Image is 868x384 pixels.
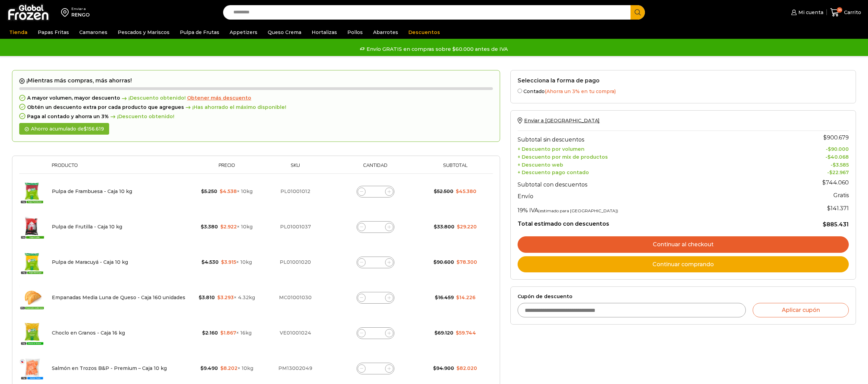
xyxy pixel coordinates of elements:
a: Pulpa de Frutas [176,26,223,39]
td: × 4.32kg [193,280,261,315]
bdi: 78.300 [456,259,477,265]
bdi: 744.060 [822,179,849,186]
a: Hortalizas [308,26,340,39]
span: $ [456,365,460,371]
bdi: 1.867 [220,330,236,336]
bdi: 900.679 [823,134,849,141]
td: × 10kg [193,209,261,245]
a: Camarones [76,26,111,39]
span: $ [456,188,459,194]
td: × 10kg [193,245,261,280]
th: + Descuento por mix de productos [518,152,773,160]
span: $ [84,126,87,132]
span: $ [456,330,459,336]
td: × 10kg [193,174,261,210]
td: MC01001030 [261,280,330,315]
td: PL01001012 [261,174,330,210]
input: Product quantity [371,364,380,373]
span: $ [220,188,223,194]
a: Pollos [344,26,366,39]
a: Papas Fritas [34,26,72,39]
bdi: 90.000 [828,146,849,152]
a: Pescados y Mariscos [114,26,173,39]
bdi: 40.068 [828,154,849,160]
bdi: 4.530 [201,259,219,265]
th: Subtotal con descuentos [518,176,773,190]
bdi: 52.500 [434,188,453,194]
bdi: 9.490 [200,365,218,371]
span: $ [828,154,831,160]
bdi: 90.600 [433,259,454,265]
td: - [773,168,849,176]
span: $ [456,259,460,265]
bdi: 8.202 [220,365,238,371]
a: Enviar a [GEOGRAPHIC_DATA] [518,117,600,124]
a: Pulpa de Frutilla - Caja 10 kg [52,224,122,230]
th: 19% IVA [518,201,773,215]
span: $ [822,179,826,186]
span: $ [456,294,459,301]
bdi: 69.120 [435,330,453,336]
span: $ [433,259,437,265]
a: Abarrotes [370,26,402,39]
bdi: 16.459 [435,294,454,301]
span: $ [220,330,223,336]
button: Search button [630,5,645,20]
span: Enviar a [GEOGRAPHIC_DATA] [524,117,600,124]
span: $ [221,259,224,265]
a: Continuar comprando [518,256,849,273]
bdi: 33.800 [434,224,454,230]
div: Paga al contado y ahorra un 3% [19,114,493,120]
bdi: 156.619 [84,126,104,132]
h2: Selecciona la forma de pago [518,77,849,84]
div: A mayor volumen, mayor descuento [19,95,493,101]
td: - [773,160,849,168]
span: $ [202,330,205,336]
span: 141.371 [827,205,849,212]
td: PL01001037 [261,209,330,245]
a: Appetizers [226,26,261,39]
td: × 16kg [193,315,261,351]
th: + Descuento pago contado [518,168,773,176]
a: Pulpa de Frambuesa - Caja 10 kg [52,188,132,194]
span: $ [435,330,438,336]
span: $ [199,294,202,301]
span: $ [457,224,460,230]
span: $ [220,224,223,230]
bdi: 22.967 [829,169,849,176]
bdi: 2.160 [202,330,218,336]
th: Subtotal [421,163,489,173]
span: $ [201,188,204,194]
bdi: 3.293 [217,294,234,301]
span: $ [434,188,437,194]
div: Obtén un descuento extra por cada producto que agregues [19,104,493,110]
th: Producto [48,163,193,173]
span: $ [200,365,204,371]
bdi: 2.922 [220,224,237,230]
th: + Descuento web [518,160,773,168]
th: Envío [518,190,773,202]
td: VE01001024 [261,315,330,351]
input: Product quantity [371,222,380,232]
label: Cupón de descuento [518,294,849,300]
td: PL01001020 [261,245,330,280]
th: + Descuento por volumen [518,145,773,153]
span: Mi cuenta [797,9,823,16]
bdi: 29.220 [457,224,477,230]
bdi: 94.900 [433,365,454,371]
a: Continuar al checkout [518,236,849,253]
span: $ [833,162,836,168]
div: RENGO [71,11,90,18]
bdi: 3.810 [199,294,215,301]
span: $ [823,134,827,141]
span: $ [220,365,223,371]
span: ¡Has ahorrado el máximo disponible! [184,104,286,110]
a: Queso Crema [264,26,305,39]
img: address-field-icon.svg [61,7,71,18]
span: $ [827,205,831,212]
bdi: 14.226 [456,294,475,301]
span: Obtener más descuento [187,95,251,101]
span: ¡Descuento obtenido! [120,95,186,101]
bdi: 82.020 [456,365,477,371]
a: Descuentos [405,26,443,39]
